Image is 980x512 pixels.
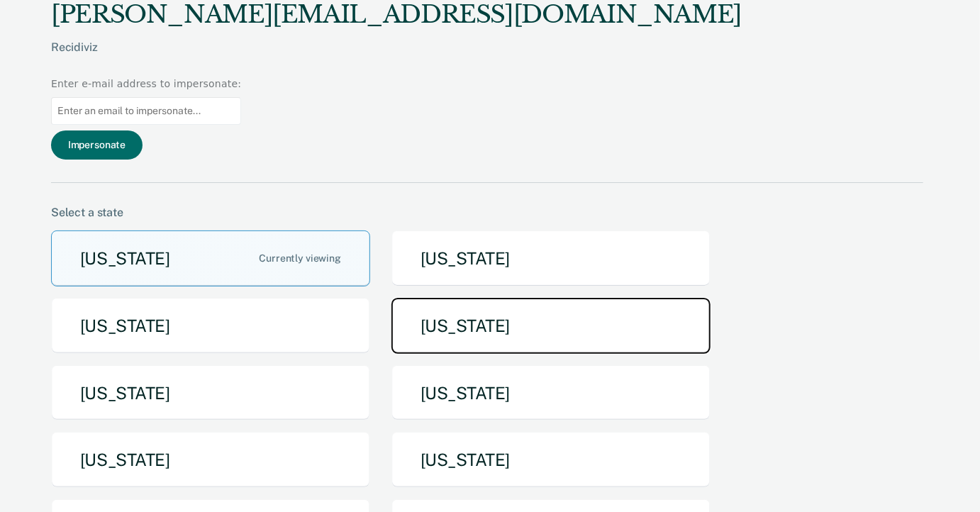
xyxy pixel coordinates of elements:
button: [US_STATE] [391,365,711,421]
button: [US_STATE] [51,432,370,488]
div: Select a state [51,206,923,219]
button: [US_STATE] [51,298,370,354]
button: Impersonate [51,130,143,160]
button: [US_STATE] [51,365,370,421]
button: [US_STATE] [391,298,711,354]
button: [US_STATE] [391,230,711,286]
div: Recidiviz [51,40,742,77]
input: Enter an email to impersonate... [51,97,241,125]
button: [US_STATE] [51,230,370,286]
button: [US_STATE] [391,432,711,488]
div: Enter e-mail address to impersonate: [51,77,241,91]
